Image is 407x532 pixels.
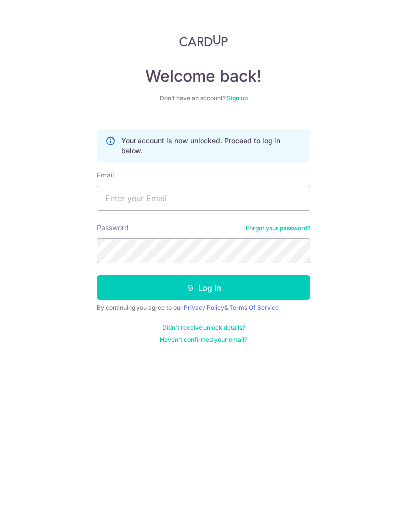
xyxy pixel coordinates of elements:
a: Terms Of Service [229,304,279,311]
label: Email [97,170,114,180]
a: Haven't confirmed your email? [160,336,247,344]
input: Enter your Email [97,186,310,211]
div: By continuing you agree to our & [97,304,310,312]
p: Your account is now unlocked. Proceed to log in below. [121,136,302,156]
a: Didn't receive unlock details? [162,324,245,332]
button: Log in [97,275,310,300]
a: Forgot your password? [246,224,310,232]
h4: Welcome back! [97,66,310,86]
div: Don’t have an account? [97,94,310,102]
a: Privacy Policy [184,304,224,311]
label: Password [97,223,129,233]
a: Sign up [227,94,248,102]
img: CardUp Logo [179,35,228,47]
